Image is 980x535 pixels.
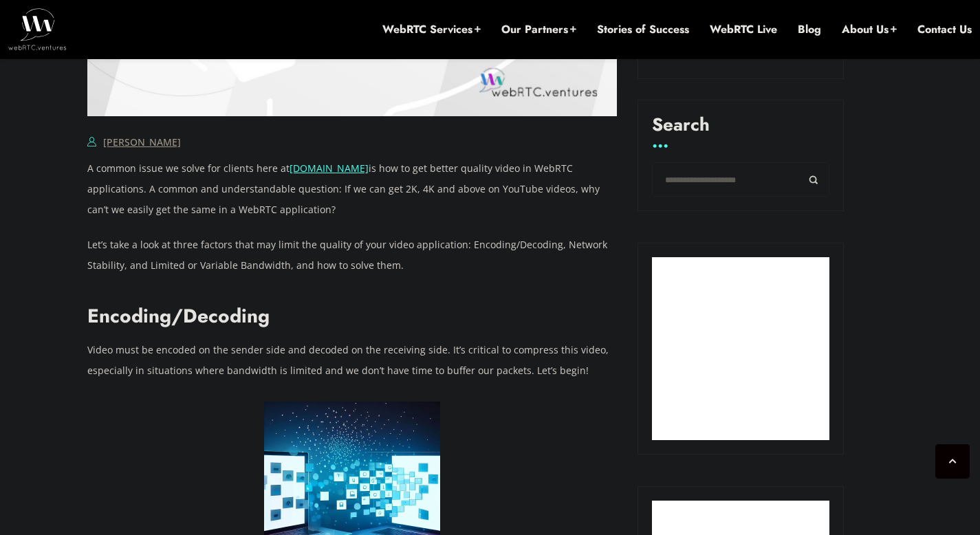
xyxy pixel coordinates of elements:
[87,234,617,276] p: Let’s take a look at three factors that may limit the quality of your video application: Encoding...
[103,135,181,149] a: [PERSON_NAME]
[501,22,576,37] a: Our Partners
[597,22,689,37] a: Stories of Success
[87,158,617,220] p: A common issue we solve for clients here at is how to get better quality video in WebRTC applicat...
[87,340,617,381] p: Video must be encoded on the sender side and decoded on the receiving side. It’s critical to comp...
[290,162,369,175] a: [DOMAIN_NAME]
[798,22,821,37] a: Blog
[798,162,829,197] button: Search
[382,22,481,37] a: WebRTC Services
[87,305,617,329] h2: Encoding/Decoding
[842,22,897,37] a: About Us
[652,257,829,440] iframe: Embedded CTA
[652,114,829,146] label: Search
[710,22,777,37] a: WebRTC Live
[917,22,972,37] a: Contact Us
[8,8,67,50] img: WebRTC.ventures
